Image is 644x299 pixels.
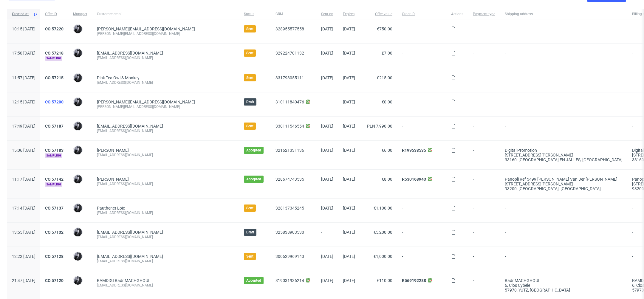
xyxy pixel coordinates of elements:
img: Philippe Dubuy [74,98,82,106]
span: Sent on [321,12,333,17]
div: [STREET_ADDRESS][PERSON_NAME] [505,153,623,157]
span: - [473,278,495,292]
a: CO.57215 [45,75,64,80]
span: Accepted [246,148,261,153]
span: Customer email [97,12,234,17]
span: Accepted [246,278,261,283]
div: [EMAIL_ADDRESS][DOMAIN_NAME] [97,259,234,264]
div: [PERSON_NAME][EMAIL_ADDRESS][DOMAIN_NAME] [97,104,234,109]
span: - [473,75,495,85]
span: £7.00 [382,51,392,55]
a: 325838903530 [275,230,304,235]
span: - [473,148,495,162]
span: - [473,254,495,264]
span: [DATE] [321,206,333,210]
span: - [505,51,623,61]
span: - [402,230,442,239]
a: 300629969143 [275,254,304,259]
img: Philippe Dubuy [74,276,82,285]
span: 13:55 [DATE] [12,230,35,235]
span: [DATE] [321,75,333,80]
a: 310111840476 [275,100,304,104]
span: Sent [246,27,253,31]
span: [DATE] [321,278,333,283]
div: Panopli ref 5499 [PERSON_NAME] Van der [PERSON_NAME] [505,177,623,182]
span: Accepted [246,177,261,182]
span: €1,100.00 [374,206,392,210]
span: Offer value [365,12,392,17]
img: Philippe Dubuy [74,146,82,154]
span: Sent [246,254,253,259]
span: - [402,124,442,133]
span: [DATE] [321,177,333,182]
span: Sent [246,75,253,80]
span: Manager [73,12,87,17]
span: Sampling [45,56,62,61]
a: 331798055111 [275,75,304,80]
a: 328955577558 [275,27,304,31]
span: - [505,254,623,264]
a: 328137345245 [275,206,304,210]
span: - [402,254,442,264]
span: [DATE] [343,51,355,55]
span: 11:17 [DATE] [12,177,35,182]
span: - [402,27,442,36]
span: Draft [246,230,254,235]
a: R530168943 [402,177,426,182]
a: CO.57200 [45,100,64,104]
span: [DATE] [321,124,333,128]
span: - [505,230,623,239]
span: - [402,100,442,109]
span: [DATE] [343,278,355,283]
span: 21:47 [DATE] [12,278,35,283]
div: 6, Clos Cybèle [505,283,623,288]
a: CO.57132 [45,230,64,235]
span: - [473,230,495,239]
span: [EMAIL_ADDRESS][DOMAIN_NAME] [97,254,163,259]
span: Sent [246,124,253,128]
span: - [402,75,442,85]
a: BAMDIGI Badr MACHGHOUL [97,278,151,283]
div: 57970, YUTZ , [GEOGRAPHIC_DATA] [505,288,623,292]
span: - [505,100,623,109]
a: CO.57120 [45,278,64,283]
span: - [321,230,333,239]
span: 11:57 [DATE] [12,75,35,80]
span: Status [244,12,266,17]
span: [DATE] [343,75,355,80]
div: [EMAIL_ADDRESS][DOMAIN_NAME] [97,128,234,133]
div: [EMAIL_ADDRESS][DOMAIN_NAME] [97,210,234,215]
span: 15:06 [DATE] [12,148,35,153]
a: Pauthenet Loïc [97,206,125,210]
div: [EMAIL_ADDRESS][DOMAIN_NAME] [97,55,234,60]
img: Philippe Dubuy [74,175,82,183]
span: - [473,124,495,133]
div: [EMAIL_ADDRESS][DOMAIN_NAME] [97,235,234,239]
a: [PERSON_NAME] [97,148,129,153]
span: €0.00 [382,100,392,104]
span: [PERSON_NAME][EMAIL_ADDRESS][DOMAIN_NAME] [97,100,195,104]
img: Philippe Dubuy [74,122,82,130]
span: 17:14 [DATE] [12,206,35,210]
span: CRM [275,12,312,17]
a: 328674743535 [275,177,304,182]
span: - [402,51,442,61]
span: Created at [12,12,31,17]
a: 319031936214 [275,278,304,283]
div: [EMAIL_ADDRESS][DOMAIN_NAME] [97,80,234,85]
span: - [505,124,623,133]
span: Sampling [45,182,62,187]
span: [EMAIL_ADDRESS][DOMAIN_NAME] [97,230,163,235]
span: - [473,100,495,109]
a: Pink Tea Owl & Monkey [97,75,140,80]
span: Offer ID [45,12,64,17]
a: R569192288 [402,278,426,283]
a: [PERSON_NAME] [97,177,129,182]
a: CO.57142 [45,177,64,182]
span: - [473,177,495,191]
span: Shipping address [505,12,623,17]
span: €6.00 [382,148,392,153]
span: - [505,206,623,215]
img: Philippe Dubuy [74,228,82,236]
span: 12:15 [DATE] [12,100,35,104]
